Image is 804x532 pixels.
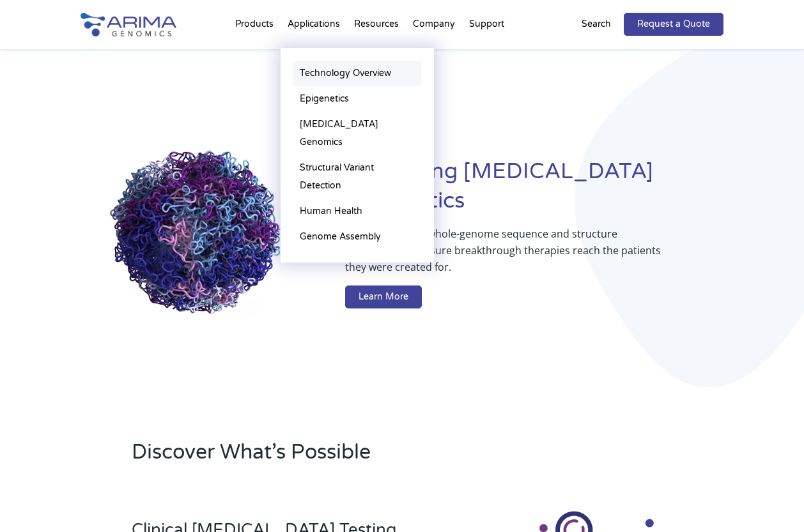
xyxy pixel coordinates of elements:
a: Human Health [293,199,421,224]
a: Genome Assembly [293,224,421,250]
img: Arima-Genomics-logo [81,13,176,36]
h1: Redefining [MEDICAL_DATA] Diagnostics [345,157,723,225]
p: Search [582,16,611,33]
iframe: Chat Widget [740,471,804,532]
a: Structural Variant Detection [293,155,421,199]
a: Technology Overview [293,61,421,86]
a: Request a Quote [624,13,723,36]
a: [MEDICAL_DATA] Genomics [293,112,421,155]
h2: Discover What’s Possible [132,438,554,476]
a: Learn More [345,285,422,308]
a: Epigenetics [293,86,421,112]
p: We’re leveraging whole-genome sequence and structure information to ensure breakthrough therapies... [345,225,672,285]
